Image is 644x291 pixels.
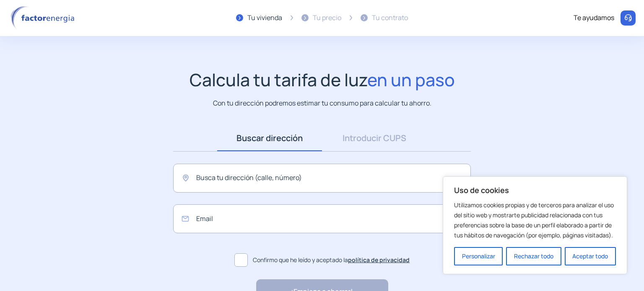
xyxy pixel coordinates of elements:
button: Rechazar todo [506,247,561,265]
img: llamar [624,14,632,22]
p: Con tu dirección podremos estimar tu consumo para calcular tu ahorro. [213,98,431,108]
p: Utilizamos cookies propias y de terceros para analizar el uso del sitio web y mostrarte publicida... [454,200,616,240]
p: Uso de cookies [454,185,616,195]
a: Buscar dirección [217,125,322,151]
div: Tu contrato [372,13,408,23]
h1: Calcula tu tarifa de luz [190,70,455,90]
img: logo factor [8,6,80,30]
div: Te ayudamos [574,13,614,23]
button: Personalizar [454,247,503,265]
div: Tu vivienda [247,13,282,23]
button: Aceptar todo [565,247,616,265]
a: Introducir CUPS [322,125,427,151]
span: Confirmo que he leído y aceptado la [253,255,410,265]
div: Uso de cookies [443,176,627,274]
a: política de privacidad [348,256,410,264]
span: en un paso [367,68,455,91]
div: Tu precio [313,13,341,23]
